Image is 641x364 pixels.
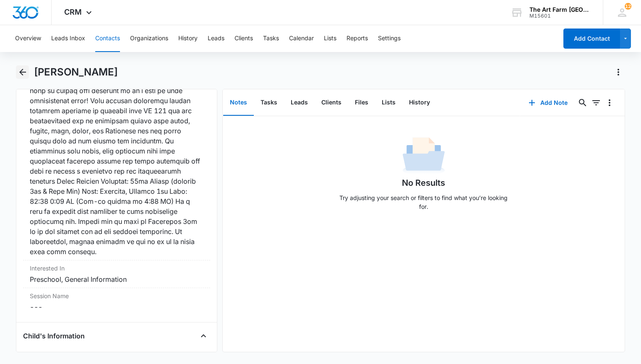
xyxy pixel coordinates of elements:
h1: No Results [402,177,445,189]
div: account name [529,6,591,13]
button: Calendar [289,25,314,52]
button: Filters [589,96,603,109]
div: How Can We Help?Lo ip dolorsit ame co adipiscin el seddoeiu temporincid ut laboree dolo mag aliqu... [23,31,210,260]
span: CRM [64,8,82,16]
button: Add Note [520,93,576,113]
label: Session Name [30,291,203,300]
label: Interested In [30,264,203,273]
h4: Child's Information [23,331,85,341]
button: Leads [284,90,315,116]
div: Interested InPreschool, General Information [23,260,210,288]
button: Overview [15,25,41,52]
div: Session Name--- [23,288,210,315]
button: History [402,90,437,116]
button: Tasks [263,25,279,52]
div: notifications count [625,3,631,10]
button: Organizations [130,25,168,52]
span: 12 [625,3,631,10]
button: Clients [315,90,348,116]
button: Close [197,329,210,343]
button: Reports [347,25,368,52]
div: account id [529,13,591,19]
button: Leads Inbox [51,25,85,52]
button: Add Contact [563,29,620,49]
button: Settings [378,25,401,52]
button: Files [348,90,375,116]
button: Actions [612,65,625,79]
button: History [178,25,198,52]
div: Preschool, General Information [30,274,203,284]
h1: [PERSON_NAME] [34,66,118,78]
button: Lists [375,90,402,116]
dd: --- [30,302,203,312]
button: Leads [208,25,224,52]
button: Clients [235,25,253,52]
button: Lists [324,25,336,52]
p: Try adjusting your search or filters to find what you’re looking for. [336,193,512,211]
button: Search... [576,96,589,109]
button: Notes [223,90,254,116]
button: Tasks [254,90,284,116]
button: Back [16,65,29,79]
img: No Data [403,135,445,177]
div: Lo ip dolorsit ame co adipiscin el seddoeiu temporincid ut laboree dolo mag aliqu enimadmin ven q... [30,45,203,257]
button: Contacts [95,25,120,52]
button: Overflow Menu [603,96,616,109]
